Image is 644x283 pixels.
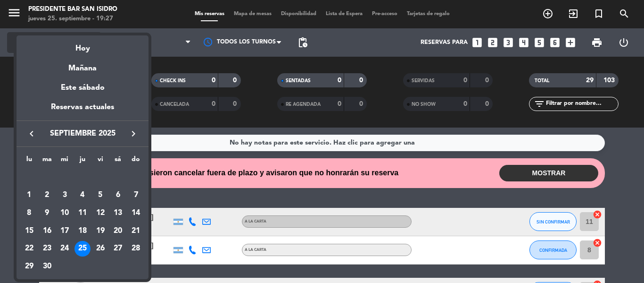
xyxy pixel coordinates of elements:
[91,154,109,169] th: viernes
[91,240,109,258] td: 26 de septiembre de 2025
[38,154,56,169] th: martes
[56,240,74,258] td: 24 de septiembre de 2025
[38,222,56,240] td: 16 de septiembre de 2025
[74,204,91,222] td: 11 de septiembre de 2025
[109,204,127,222] td: 13 de septiembre de 2025
[57,187,73,203] div: 3
[109,154,127,169] th: sábado
[39,241,55,257] div: 23
[20,222,38,240] td: 15 de septiembre de 2025
[74,154,91,169] th: jueves
[92,205,108,221] div: 12
[57,223,73,239] div: 17
[128,241,144,257] div: 28
[92,223,108,239] div: 19
[17,35,149,55] div: Hoy
[17,101,149,120] div: Reservas actuales
[92,241,108,257] div: 26
[110,187,126,203] div: 6
[39,223,55,239] div: 16
[127,204,145,222] td: 14 de septiembre de 2025
[38,204,56,222] td: 9 de septiembre de 2025
[74,187,91,205] td: 4 de septiembre de 2025
[20,187,38,205] td: 1 de septiembre de 2025
[91,222,109,240] td: 19 de septiembre de 2025
[127,222,145,240] td: 21 de septiembre de 2025
[128,128,139,139] i: keyboard_arrow_right
[20,169,145,187] td: SEP.
[110,241,126,257] div: 27
[74,205,91,221] div: 11
[74,240,91,258] td: 25 de septiembre de 2025
[74,187,91,203] div: 4
[127,240,145,258] td: 28 de septiembre de 2025
[109,240,127,258] td: 27 de septiembre de 2025
[39,258,55,274] div: 30
[57,205,73,221] div: 10
[21,223,37,239] div: 15
[57,241,73,257] div: 24
[127,187,145,205] td: 7 de septiembre de 2025
[56,204,74,222] td: 10 de septiembre de 2025
[39,205,55,221] div: 9
[23,128,40,140] button: keyboard_arrow_left
[21,205,37,221] div: 8
[109,187,127,205] td: 6 de septiembre de 2025
[56,187,74,205] td: 3 de septiembre de 2025
[40,128,125,140] span: septiembre 2025
[20,257,38,275] td: 29 de septiembre de 2025
[21,241,37,257] div: 22
[20,240,38,258] td: 22 de septiembre de 2025
[56,222,74,240] td: 17 de septiembre de 2025
[91,204,109,222] td: 12 de septiembre de 2025
[128,187,144,203] div: 7
[128,223,144,239] div: 21
[21,187,37,203] div: 1
[92,187,108,203] div: 5
[110,223,126,239] div: 20
[17,75,149,101] div: Este sábado
[56,154,74,169] th: miércoles
[39,187,55,203] div: 2
[74,223,91,239] div: 18
[17,55,149,75] div: Mañana
[127,154,145,169] th: domingo
[38,257,56,275] td: 30 de septiembre de 2025
[125,128,142,140] button: keyboard_arrow_right
[74,222,91,240] td: 18 de septiembre de 2025
[26,128,37,139] i: keyboard_arrow_left
[128,205,144,221] div: 14
[21,258,37,274] div: 29
[91,187,109,205] td: 5 de septiembre de 2025
[38,187,56,205] td: 2 de septiembre de 2025
[110,205,126,221] div: 13
[74,241,91,257] div: 25
[20,154,38,169] th: lunes
[38,240,56,258] td: 23 de septiembre de 2025
[20,204,38,222] td: 8 de septiembre de 2025
[109,222,127,240] td: 20 de septiembre de 2025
